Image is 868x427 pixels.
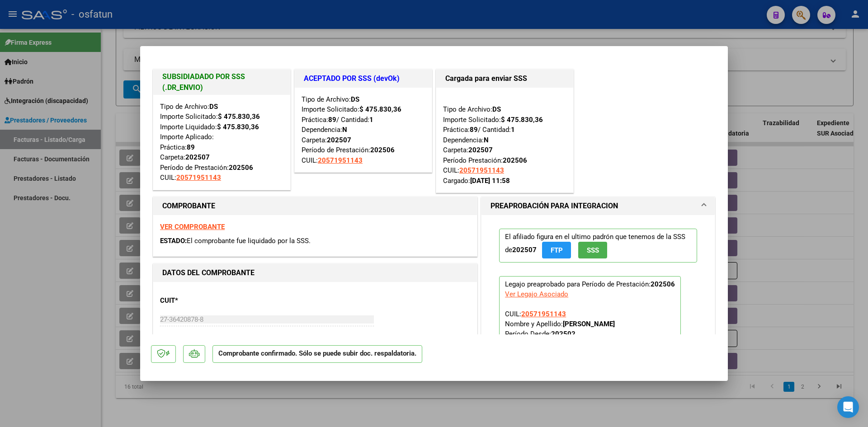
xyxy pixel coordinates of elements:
div: Tipo de Archivo: Importe Solicitado: Práctica: / Cantidad: Dependencia: Carpeta: Período Prestaci... [443,94,566,186]
h1: PREAPROBACIÓN PARA INTEGRACION [491,201,618,211]
span: FTP [551,246,563,254]
strong: $ 475.830,36 [501,116,543,124]
span: 20571951143 [459,166,504,174]
strong: [DATE] 11:58 [470,177,510,185]
div: Tipo de Archivo: Importe Solicitado: Práctica: / Cantidad: Dependencia: Carpeta: Período de Prest... [302,94,425,166]
strong: 202506 [370,146,395,154]
strong: 202506 [229,164,253,172]
p: Comprobante confirmado. Sólo se puede subir doc. respaldatoria. [212,345,422,363]
strong: 202506 [651,280,675,288]
strong: 89 [328,116,336,124]
span: ESTADO: [160,237,187,245]
button: FTP [542,242,571,258]
strong: 202502 [551,330,576,338]
div: PREAPROBACIÓN PARA INTEGRACION [481,215,715,394]
strong: DS [492,105,501,113]
strong: $ 475.830,36 [359,105,401,113]
strong: DS [209,103,218,111]
strong: [PERSON_NAME] [563,320,615,328]
strong: 89 [187,143,195,151]
span: 20571951143 [318,156,363,164]
strong: 202507 [327,136,351,144]
strong: 202507 [468,146,493,154]
strong: 202507 [512,246,537,254]
p: Legajo preaprobado para Período de Prestación: [499,276,681,373]
span: 20571951143 [176,174,221,182]
h1: ACEPTADO POR SSS (devOk) [304,73,423,84]
p: El afiliado figura en el ultimo padrón que tenemos de la SSS de [499,229,697,263]
strong: $ 475.830,36 [217,123,259,131]
strong: 202506 [503,156,527,164]
h1: Cargada para enviar SSS [445,73,564,84]
strong: 89 [470,126,478,134]
p: CUIT [160,296,253,306]
strong: $ 475.830,36 [218,113,260,121]
strong: DATOS DEL COMPROBANTE [162,268,255,277]
div: Ver Legajo Asociado [505,289,568,299]
strong: 1 [511,126,515,134]
strong: 202507 [185,153,210,161]
span: CUIL: Nombre y Apellido: Período Desde: Período Hasta: Admite Dependencia: [505,310,615,368]
strong: N [484,136,489,144]
h1: SUBSIDIADADO POR SSS (.DR_ENVIO) [162,71,281,93]
span: El comprobante fue liquidado por la SSS. [187,237,311,245]
mat-expansion-panel-header: PREAPROBACIÓN PARA INTEGRACION [481,197,715,215]
button: SSS [578,242,607,258]
a: VER COMPROBANTE [160,223,225,231]
div: Open Intercom Messenger [837,396,859,418]
span: 20571951143 [521,310,566,318]
div: Tipo de Archivo: Importe Solicitado: Importe Liquidado: Importe Aplicado: Práctica: Carpeta: Perí... [160,102,283,183]
strong: N [342,126,347,134]
strong: DS [351,95,359,103]
strong: COMPROBANTE [162,202,215,210]
strong: 1 [369,116,373,124]
span: SSS [587,246,599,254]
